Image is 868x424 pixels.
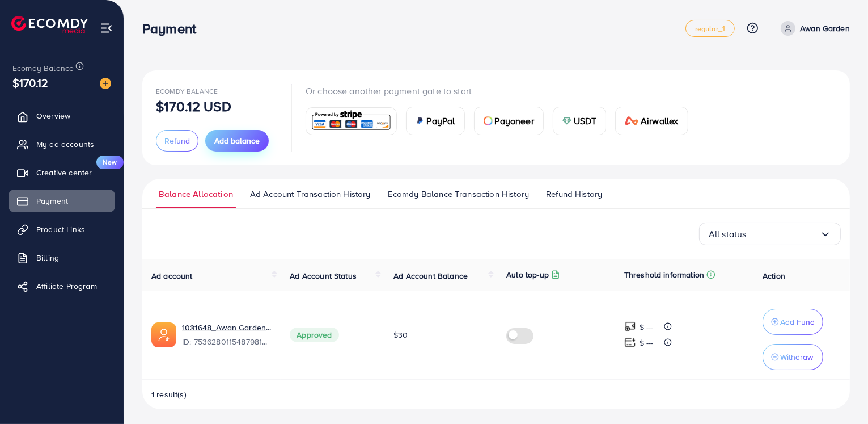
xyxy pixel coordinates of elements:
[11,72,49,94] span: $170.12
[562,116,571,125] img: card
[641,114,678,128] span: Airwallex
[36,167,92,178] span: Creative center
[182,336,272,347] span: ID: 7536280115487981569
[100,78,111,89] img: image
[800,22,850,35] p: Awan Garden
[100,22,113,35] img: menu
[306,107,397,135] a: card
[763,344,823,370] button: Withdraw
[780,350,813,364] p: Withdraw
[776,21,850,36] a: Awan Garden
[484,116,493,125] img: card
[214,135,260,146] span: Add balance
[156,99,231,113] p: $170.12 USD
[36,252,59,263] span: Billing
[416,116,425,125] img: card
[9,133,115,156] a: My ad accounts
[151,322,176,347] img: ic-ads-acc.e4c84228.svg
[9,161,115,184] a: Creative centerNew
[393,329,408,341] span: $30
[9,218,115,241] a: Product Links
[624,268,704,282] p: Threshold information
[159,188,233,200] span: Balance Allocation
[427,114,455,128] span: PayPal
[780,315,815,329] p: Add Fund
[290,328,338,342] span: Approved
[640,336,654,350] p: $ ---
[763,270,785,282] span: Action
[156,130,198,152] button: Refund
[624,321,636,333] img: top-up amount
[36,280,97,292] span: Affiliate Program
[151,270,193,282] span: Ad account
[474,107,544,135] a: cardPayoneer
[495,114,534,128] span: Payoneer
[685,20,735,37] a: regular_1
[406,107,465,135] a: cardPayPal
[9,190,115,212] a: Payment
[290,270,357,282] span: Ad Account Status
[9,246,115,269] a: Billing
[9,275,115,297] a: Affiliate Program
[763,309,823,335] button: Add Fund
[250,188,371,200] span: Ad Account Transaction History
[820,373,859,415] iframe: Chat
[205,130,269,152] button: Add balance
[9,104,115,127] a: Overview
[11,16,88,33] img: logo
[625,116,638,125] img: card
[36,195,68,207] span: Payment
[624,337,636,349] img: top-up amount
[574,114,597,128] span: USDT
[709,225,747,243] span: All status
[36,138,94,150] span: My ad accounts
[747,225,820,243] input: Search for option
[12,62,74,74] span: Ecomdy Balance
[156,86,218,96] span: Ecomdy Balance
[695,25,725,32] span: regular_1
[182,322,272,348] div: <span class='underline'>1031648_Awan Garden_1754676971834</span></br>7536280115487981569
[615,107,688,135] a: cardAirwallex
[506,268,549,282] p: Auto top-up
[310,109,393,133] img: card
[306,84,697,98] p: Or choose another payment gate to start
[388,188,529,200] span: Ecomdy Balance Transaction History
[36,224,85,235] span: Product Links
[164,135,190,146] span: Refund
[142,20,205,37] h3: Payment
[553,107,607,135] a: cardUSDT
[640,320,654,334] p: $ ---
[699,223,841,245] div: Search for option
[546,188,602,200] span: Refund History
[182,322,272,333] a: 1031648_Awan Garden_1754676971834
[96,156,124,169] span: New
[393,270,468,282] span: Ad Account Balance
[151,389,187,400] span: 1 result(s)
[36,110,70,121] span: Overview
